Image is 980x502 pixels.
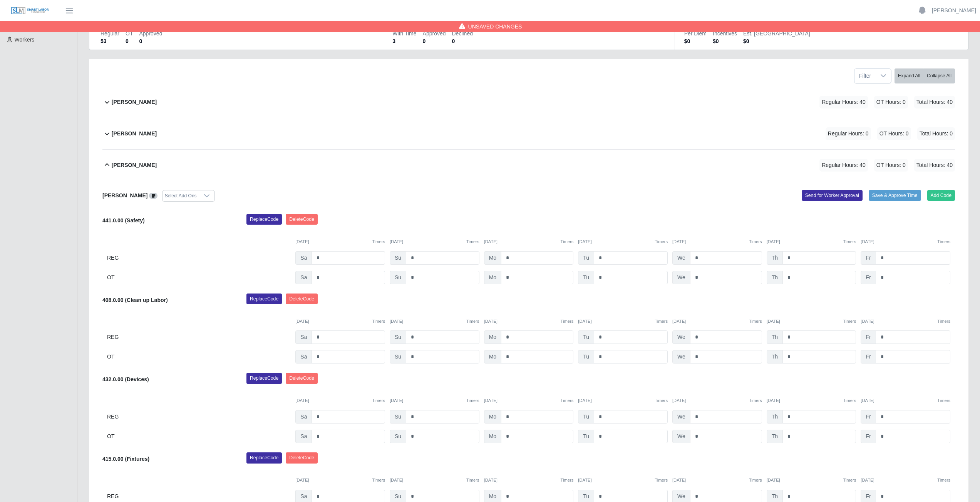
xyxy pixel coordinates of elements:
[126,30,133,37] dt: OT
[295,477,385,484] div: [DATE]
[655,397,668,404] button: Timers
[484,477,574,484] div: [DATE]
[390,410,406,424] span: Su
[15,37,35,43] span: Workers
[672,410,690,424] span: We
[102,456,149,462] b: 415.0.00 (Fixtures)
[767,330,783,344] span: Th
[937,318,950,325] button: Timers
[877,127,911,140] span: OT Hours: 0
[861,271,876,284] span: Fr
[11,7,49,15] img: SLM Logo
[578,318,668,325] div: [DATE]
[684,37,707,45] dd: $0
[102,192,147,198] b: [PERSON_NAME]
[392,30,416,37] dt: With Time
[101,30,119,37] dt: Regular
[286,373,318,384] button: DeleteCode
[484,318,574,325] div: [DATE]
[874,96,908,108] span: OT Hours: 0
[295,251,312,265] span: Sa
[713,30,737,37] dt: Incentives
[672,350,690,364] span: We
[390,238,479,245] div: [DATE]
[861,477,950,484] div: [DATE]
[295,410,312,424] span: Sa
[861,318,950,325] div: [DATE]
[767,251,783,265] span: Th
[672,271,690,284] span: We
[466,397,479,404] button: Timers
[749,318,762,325] button: Timers
[578,251,594,265] span: Tu
[672,318,762,325] div: [DATE]
[390,350,406,364] span: Su
[390,318,479,325] div: [DATE]
[484,251,501,265] span: Mo
[295,330,312,344] span: Sa
[767,430,783,443] span: Th
[672,477,762,484] div: [DATE]
[655,477,668,484] button: Timers
[684,30,707,37] dt: Per Diem
[468,23,522,30] span: Unsaved Changes
[484,330,501,344] span: Mo
[843,477,856,484] button: Timers
[937,238,950,245] button: Timers
[102,150,955,181] button: [PERSON_NAME] Regular Hours: 40 OT Hours: 0 Total Hours: 40
[578,430,594,443] span: Tu
[914,159,955,172] span: Total Hours: 40
[452,37,473,45] dd: 0
[246,294,282,304] button: ReplaceCode
[874,159,908,172] span: OT Hours: 0
[466,318,479,325] button: Timers
[107,251,291,265] div: REG
[767,350,783,364] span: Th
[286,294,318,304] button: DeleteCode
[914,96,955,108] span: Total Hours: 40
[452,30,473,37] dt: Declined
[372,477,385,484] button: Timers
[423,37,446,45] dd: 0
[372,318,385,325] button: Timers
[672,397,762,404] div: [DATE]
[162,190,199,201] div: Select Add Ons
[826,127,871,140] span: Regular Hours: 0
[423,30,446,37] dt: Approved
[126,37,133,45] dd: 0
[372,238,385,245] button: Timers
[767,397,856,404] div: [DATE]
[102,217,145,223] b: 441.0.00 (Safety)
[390,330,406,344] span: Su
[861,238,950,245] div: [DATE]
[139,37,162,45] dd: 0
[578,477,668,484] div: [DATE]
[927,190,955,201] button: Add Code
[102,376,149,382] b: 432.0.00 (Devices)
[102,118,955,149] button: [PERSON_NAME] Regular Hours: 0 OT Hours: 0 Total Hours: 0
[107,410,291,424] div: REG
[107,330,291,344] div: REG
[246,214,282,225] button: ReplaceCode
[819,159,868,172] span: Regular Hours: 40
[112,98,157,106] b: [PERSON_NAME]
[672,430,690,443] span: We
[372,397,385,404] button: Timers
[655,318,668,325] button: Timers
[295,238,385,245] div: [DATE]
[107,430,291,443] div: OT
[861,251,876,265] span: Fr
[295,318,385,325] div: [DATE]
[861,397,950,404] div: [DATE]
[743,37,810,45] dd: $0
[861,430,876,443] span: Fr
[484,350,501,364] span: Mo
[102,297,168,303] b: 408.0.00 (Clean up Labor)
[484,397,574,404] div: [DATE]
[390,430,406,443] span: Su
[102,87,955,118] button: [PERSON_NAME] Regular Hours: 40 OT Hours: 0 Total Hours: 40
[484,410,501,424] span: Mo
[578,271,594,284] span: Tu
[390,477,479,484] div: [DATE]
[923,68,955,83] button: Collapse All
